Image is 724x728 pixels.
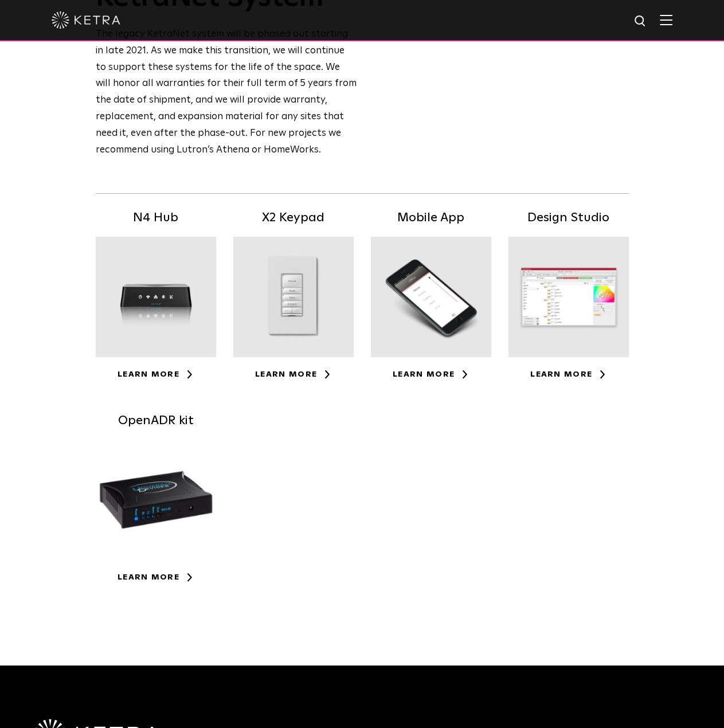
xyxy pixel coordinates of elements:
img: search icon [633,14,648,29]
div: The legacy KetraNet system will be phased out starting in late 2021. As we make this transition, ... [96,26,357,159]
a: Learn More [393,370,469,378]
a: Learn More [118,370,194,378]
h5: OpenADR kit [96,411,216,431]
a: Learn More [530,370,606,378]
img: Hamburger%20Nav.svg [660,14,672,25]
h5: Mobile App [371,208,491,228]
h5: X2 Keypad [233,208,354,228]
a: Learn More [118,573,194,581]
h5: Design Studio [508,208,629,228]
a: Learn More [255,370,331,378]
img: ketra-logo-2019-white [52,11,120,29]
h5: N4 Hub [96,208,216,228]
